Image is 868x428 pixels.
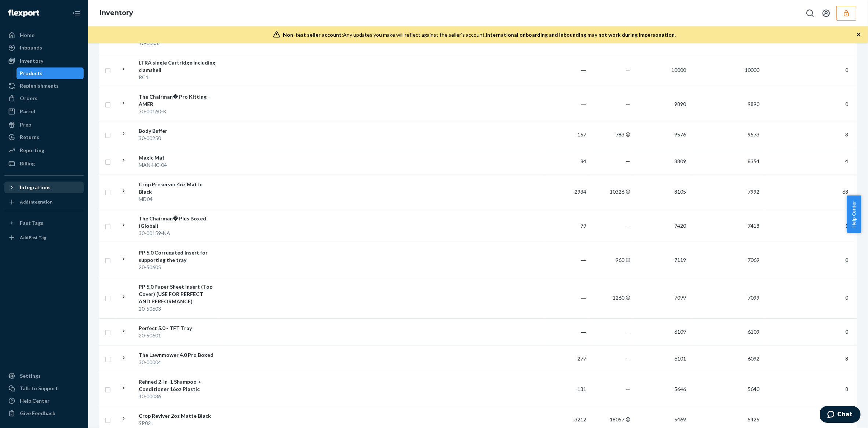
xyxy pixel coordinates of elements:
[20,372,41,380] div: Settings
[545,345,589,372] td: 277
[4,158,84,169] a: Billing
[545,209,589,243] td: 79
[842,295,851,301] span: 0
[668,67,689,73] span: 10000
[626,386,630,392] span: —
[17,67,84,79] a: Products
[745,158,762,164] span: 8354
[745,355,762,362] span: 6092
[745,131,762,138] span: 9573
[94,3,139,24] ol: breadcrumbs
[842,158,851,164] span: 4
[20,44,42,51] div: Inbounds
[842,67,851,73] span: 0
[20,160,35,167] div: Billing
[20,95,37,102] div: Orders
[486,32,676,38] span: International onboarding and inbounding may not work during impersonation.
[545,175,589,209] td: 2934
[4,80,84,92] a: Replenishments
[139,378,215,393] div: Refined 2-in-1 Shampoo + Conditioner 16oz Plastic
[671,416,689,422] span: 5469
[139,351,215,359] div: The Lawnmower 4.0 Pro Boxed
[139,74,215,81] div: RC1
[4,106,84,117] a: Parcel
[745,329,762,335] span: 6109
[4,182,84,193] button: Integrations
[589,277,633,318] td: 1260
[20,121,31,128] div: Prep
[283,32,343,38] span: Non-test seller account:
[20,397,50,405] div: Help Center
[139,161,215,169] div: MAN-HC-04
[20,70,43,77] div: Products
[745,416,762,422] span: 5425
[8,10,39,17] img: Flexport logo
[839,189,851,195] span: 68
[545,148,589,175] td: 84
[745,101,762,107] span: 9890
[842,386,851,392] span: 8
[545,87,589,121] td: ―
[4,92,84,104] a: Orders
[4,370,84,382] a: Settings
[545,372,589,406] td: 131
[626,355,630,362] span: —
[139,305,215,312] div: 20-50603
[842,329,851,335] span: 0
[4,145,84,156] a: Reporting
[139,412,215,420] div: Crop Reviver 2oz Matte Black
[4,55,84,67] a: Inventory
[626,101,630,107] span: —
[745,295,762,301] span: 7099
[139,332,215,339] div: 20-50601
[4,196,84,208] a: Add Integration
[671,386,689,392] span: 5646
[671,189,689,195] span: 8105
[139,283,215,305] div: PP 5.0 Paper Sheet insert (Top Cover) (USE FOR PERFECT AND PERFORMANCE)
[139,195,215,203] div: MD04
[20,32,34,39] div: Home
[745,386,762,392] span: 5640
[626,67,630,73] span: —
[139,264,215,271] div: 20-50605
[842,355,851,362] span: 8
[139,359,215,366] div: 30-00004
[20,199,52,205] div: Add Integration
[20,410,55,417] div: Give Feedback
[139,108,215,115] div: 30-00160-K
[20,108,35,115] div: Parcel
[626,158,630,164] span: —
[671,101,689,107] span: 9890
[847,195,861,233] button: Help Center
[842,131,851,138] span: 3
[742,67,762,73] span: 10000
[545,318,589,345] td: ―
[20,147,44,154] div: Reporting
[4,232,84,244] a: Add Fast Tag
[671,355,689,362] span: 6101
[803,6,817,21] button: Open Search Box
[820,406,861,424] iframe: Opens a widget where you can chat to one of our agents
[139,181,215,195] div: Crop Preserver 4oz Matte Black
[139,249,215,264] div: PP 5.0 Corrugated Insert for supporting the tray
[20,234,46,241] div: Add Fast Tag
[589,175,633,209] td: 10326
[842,223,851,229] span: 1
[626,329,630,335] span: —
[4,217,84,229] button: Fast Tags
[745,223,762,229] span: 7418
[20,219,43,227] div: Fast Tags
[69,6,84,21] button: Close Navigation
[671,223,689,229] span: 7420
[4,407,84,419] button: Give Feedback
[745,189,762,195] span: 7992
[20,57,43,65] div: Inventory
[4,42,84,54] a: Inbounds
[139,154,215,161] div: Magic Mat
[842,101,851,107] span: 0
[20,385,58,392] div: Talk to Support
[139,135,215,142] div: 30-00250
[545,53,589,87] td: ―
